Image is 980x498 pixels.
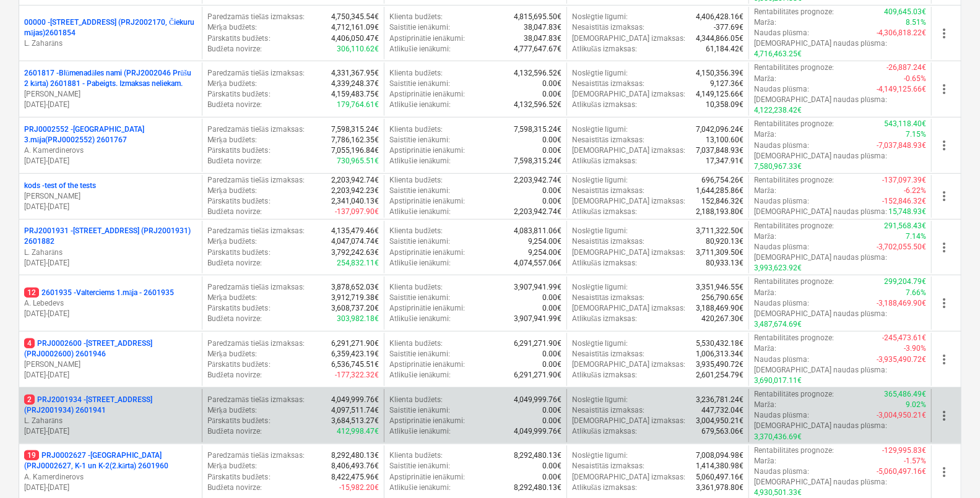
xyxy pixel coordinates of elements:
p: 3,907,941.99€ [514,314,562,324]
p: Pārskatīts budžets : [207,33,271,44]
span: more_vert [937,82,952,97]
p: Nesaistītās izmaksas : [572,349,645,359]
p: 9,254.00€ [528,247,562,258]
p: 00000 - [STREET_ADDRESS] (PRJ2002170, Čiekuru mājas)2601854 [24,17,197,38]
p: 9.02% [906,400,926,410]
p: A. Kamerdinerovs [24,472,197,483]
p: 3,711,309.50€ [696,247,744,258]
p: Naudas plūsma : [754,410,809,421]
p: [DEMOGRAPHIC_DATA] naudas plūsma : [754,309,887,319]
p: Atlikušās izmaksas : [572,207,637,217]
p: Klienta budžets : [389,12,443,22]
p: Nesaistītās izmaksas : [572,236,645,247]
p: PRJ2001934 - [STREET_ADDRESS] (PRJ2001934) 2601941 [24,395,197,416]
p: 6,291,271.90€ [514,338,562,349]
p: PRJ2001931 - [STREET_ADDRESS] (PRJ2001931) 2601882 [24,226,197,247]
p: 2,203,942.74€ [514,207,562,217]
p: Paredzamās tiešās izmaksas : [207,338,305,349]
p: 7,598,315.24€ [514,124,562,135]
p: Klienta budžets : [389,68,443,79]
span: 19 [24,450,39,460]
div: 2PRJ2001934 -[STREET_ADDRESS] (PRJ2001934) 2601941L. Zaharāns[DATE]-[DATE] [24,395,197,437]
p: Budžeta novirze : [207,44,262,54]
p: Paredzamās tiešās izmaksas : [207,395,305,405]
p: Mērķa budžets : [207,135,258,145]
p: Rentabilitātes prognoze : [754,221,834,231]
p: Apstiprinātie ienākumi : [389,416,465,426]
p: -3,935,490.72€ [877,354,926,365]
p: 4,074,557.06€ [514,258,562,268]
p: Naudas plūsma : [754,242,809,252]
p: A. Kamerdinerovs [24,145,197,156]
p: Rentabilitātes prognoze : [754,175,834,186]
p: -377.69€ [714,22,744,33]
span: more_vert [937,408,952,423]
p: Naudas plūsma : [754,196,809,207]
p: 696,754.26€ [701,175,744,186]
p: 0.00€ [542,145,562,156]
p: PRJ0002600 - [STREET_ADDRESS](PRJ0002600) 2601946 [24,338,197,359]
p: 0.00€ [542,293,562,303]
p: [DATE] - [DATE] [24,100,197,110]
p: Saistītie ienākumi : [389,293,450,303]
p: 3,711,322.50€ [696,226,744,236]
p: 0.00€ [542,135,562,145]
span: more_vert [937,138,952,153]
p: A. Lebedevs [24,298,197,309]
p: Marža : [754,17,776,28]
p: 365,486.49€ [884,389,926,400]
p: Budžeta novirze : [207,426,262,437]
p: 2,341,040.13€ [331,196,379,207]
p: kods - test of the tests [24,181,96,191]
p: Marža : [754,231,776,242]
p: Noslēgtie līgumi : [572,12,628,22]
p: Rentabilitātes prognoze : [754,7,834,17]
p: -3,702,055.50€ [877,242,926,252]
p: 4,122,238.42€ [754,105,802,116]
p: 4,406,050.47€ [331,33,379,44]
p: 4,159,483.75€ [331,89,379,100]
iframe: Chat Widget [918,439,980,498]
p: Noslēgtie līgumi : [572,282,628,293]
p: 0.00€ [542,196,562,207]
p: Atlikušās izmaksas : [572,100,637,110]
p: Mērķa budžets : [207,22,258,33]
p: 4,097,511.74€ [331,405,379,416]
p: 420,267.30€ [701,314,744,324]
p: 3,912,719.38€ [331,293,379,303]
p: Atlikušie ienākumi : [389,100,451,110]
p: 3,935,490.72€ [696,359,744,370]
p: Noslēgtie līgumi : [572,68,628,79]
span: more_vert [937,189,952,204]
p: Pārskatīts budžets : [207,359,271,370]
p: 299,204.79€ [884,277,926,287]
p: Naudas plūsma : [754,28,809,38]
p: Atlikušās izmaksas : [572,258,637,268]
p: Paredzamās tiešās izmaksas : [207,226,305,236]
p: [DEMOGRAPHIC_DATA] naudas plūsma : [754,421,887,431]
p: Nesaistītās izmaksas : [572,293,645,303]
p: Nesaistītās izmaksas : [572,22,645,33]
p: 2,601,254.79€ [696,370,744,380]
p: 4,815,695.50€ [514,12,562,22]
p: Atlikušie ienākumi : [389,156,451,166]
p: Klienta budžets : [389,282,443,293]
p: 4,331,367.95€ [331,68,379,79]
span: more_vert [937,296,952,311]
p: Budžeta novirze : [207,258,262,268]
p: Atlikušie ienākumi : [389,426,451,437]
p: 2,188,193.80€ [696,207,744,217]
p: Atlikušie ienākumi : [389,314,451,324]
p: 3,608,737.20€ [331,303,379,314]
p: 9,254.00€ [528,236,562,247]
p: Saistītie ienākumi : [389,236,450,247]
p: Nesaistītās izmaksas : [572,79,645,89]
p: PRJ0002627 - [GEOGRAPHIC_DATA] (PRJ0002627, K-1 un K-2(2.kārta) 2601960 [24,450,197,471]
p: [DEMOGRAPHIC_DATA] naudas plūsma : [754,151,887,161]
span: 2 [24,395,35,405]
p: Naudas plūsma : [754,140,809,151]
p: Atlikušie ienākumi : [389,258,451,268]
p: Marža : [754,400,776,410]
p: 0.00€ [542,303,562,314]
p: Mērķa budžets : [207,186,258,196]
